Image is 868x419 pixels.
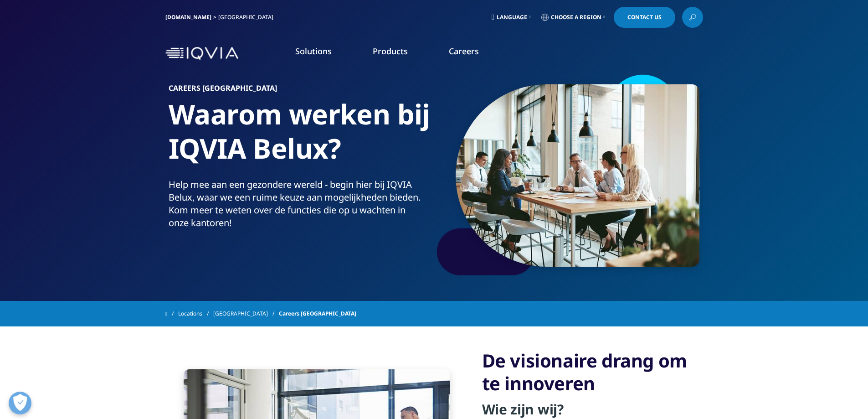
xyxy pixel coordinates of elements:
p: Help mee aan een gezondere wereld - begin hier bij IQVIA Belux, waar we een ruime keuze aan mogel... [169,178,431,235]
img: 1133_group-of-smiling-businesspeople-discussing-paperwork-together-during-a-meeting.jpg [456,84,699,267]
nav: Primary [242,32,703,75]
button: Voorkeuren openen [9,392,31,414]
a: [GEOGRAPHIC_DATA] [213,305,279,322]
h6: Careers [GEOGRAPHIC_DATA] [169,84,431,97]
span: Contact Us [627,15,662,20]
a: Careers [449,46,479,57]
a: Locations [178,305,213,322]
span: Choose a Region [551,14,601,21]
span: Language [497,14,527,21]
a: [DOMAIN_NAME] [165,13,211,21]
div: [GEOGRAPHIC_DATA] [218,14,277,21]
a: Products [373,46,408,57]
a: Solutions [295,46,332,57]
h3: De visionaire drang om te innoveren [482,349,703,395]
span: Careers [GEOGRAPHIC_DATA] [279,305,356,322]
h1: Waarom werken bij IQVIA Belux? [169,97,431,178]
a: Contact Us [614,7,675,28]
